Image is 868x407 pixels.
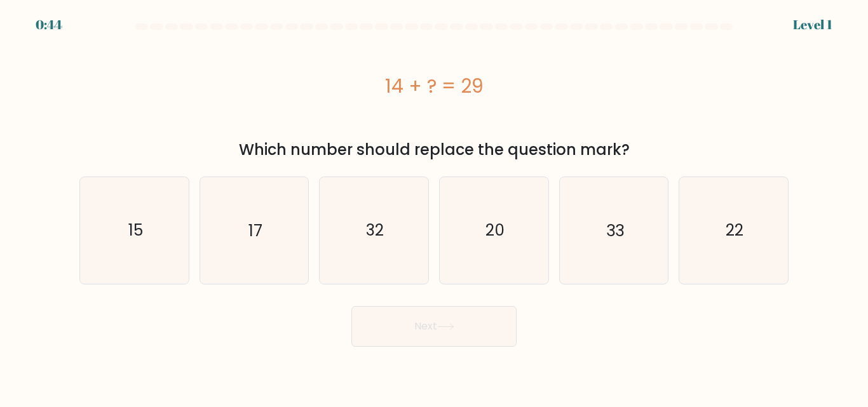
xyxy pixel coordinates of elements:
[128,219,142,241] text: 15
[366,219,384,241] text: 32
[606,219,624,241] text: 33
[36,15,62,34] div: 0:44
[351,306,517,347] button: Next
[79,72,789,100] div: 14 + ? = 29
[485,219,505,241] text: 20
[87,138,781,161] div: Which number should replace the question mark?
[726,219,743,241] text: 22
[793,15,832,34] div: Level 1
[248,219,262,241] text: 17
